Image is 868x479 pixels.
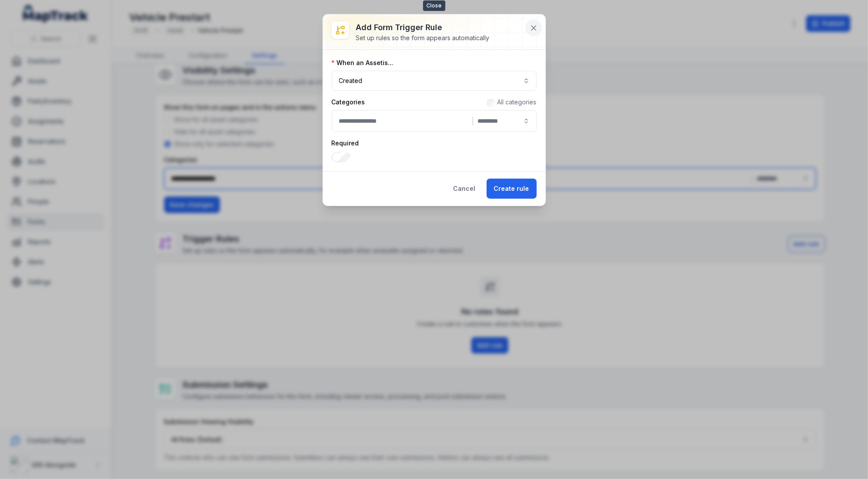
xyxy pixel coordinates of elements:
[356,34,490,42] div: Set up rules so the form appears automatically
[446,179,483,199] button: Cancel
[332,71,537,91] button: Created
[332,59,394,67] label: When an Asset is...
[487,179,537,199] button: Create rule
[332,152,351,162] input: :r80:-form-item-label
[356,21,490,34] h3: Add form trigger rule
[423,0,445,11] span: Close
[332,110,537,132] button: |
[332,139,359,148] label: Required
[332,98,365,107] label: Categories
[497,98,537,107] label: All categories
